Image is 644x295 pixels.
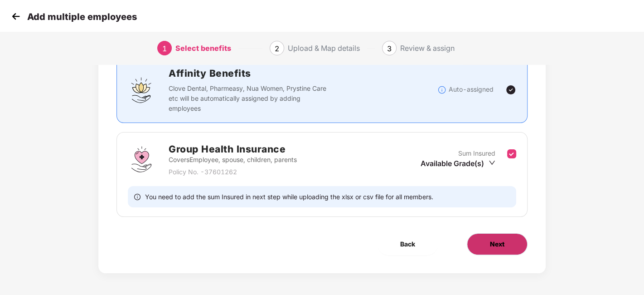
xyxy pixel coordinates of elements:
img: svg+xml;base64,PHN2ZyBpZD0iR3JvdXBfSGVhbHRoX0luc3VyYW5jZSIgZGF0YS1uYW1lPSJHcm91cCBIZWFsdGggSW5zdX... [128,146,155,173]
p: Clove Dental, Pharmeasy, Nua Women, Prystine Care etc will be automatically assigned by adding em... [169,84,330,113]
p: Covers Employee, spouse, children, parents [169,155,297,165]
button: Next [467,233,528,255]
p: Add multiple employees [27,11,137,22]
span: 1 [162,44,167,53]
p: Auto-assigned [449,84,494,94]
div: Available Grade(s) [421,158,495,168]
span: down [489,159,495,166]
button: Back [378,233,438,255]
span: 3 [387,44,392,53]
span: info-circle [134,192,140,201]
img: svg+xml;base64,PHN2ZyBpZD0iQWZmaW5pdHlfQmVuZWZpdHMiIGRhdGEtbmFtZT0iQWZmaW5pdHkgQmVuZWZpdHMiIHhtbG... [128,76,155,103]
img: svg+xml;base64,PHN2ZyBpZD0iSW5mb18tXzMyeDMyIiBkYXRhLW5hbWU9IkluZm8gLSAzMngzMiIgeG1sbnM9Imh0dHA6Ly... [437,85,446,94]
h2: Group Health Insurance [169,142,297,157]
div: Upload & Map details [288,41,360,55]
span: Back [400,239,415,249]
span: 2 [275,44,279,53]
h2: Affinity Benefits [169,66,437,81]
img: svg+xml;base64,PHN2ZyBpZD0iVGljay0yNHgyNCIgeG1sbnM9Imh0dHA6Ly93d3cudzMub3JnLzIwMDAvc3ZnIiB3aWR0aD... [505,84,516,95]
span: You need to add the sum Insured in next step while uploading the xlsx or csv file for all members. [145,192,433,201]
span: Next [490,239,504,249]
p: Sum Insured [458,148,495,158]
div: Select benefits [175,41,231,55]
div: Review & assign [400,41,455,55]
p: Policy No. - 37601262 [169,167,297,177]
img: svg+xml;base64,PHN2ZyB4bWxucz0iaHR0cDovL3d3dy53My5vcmcvMjAwMC9zdmciIHdpZHRoPSIzMCIgaGVpZ2h0PSIzMC... [9,10,23,23]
